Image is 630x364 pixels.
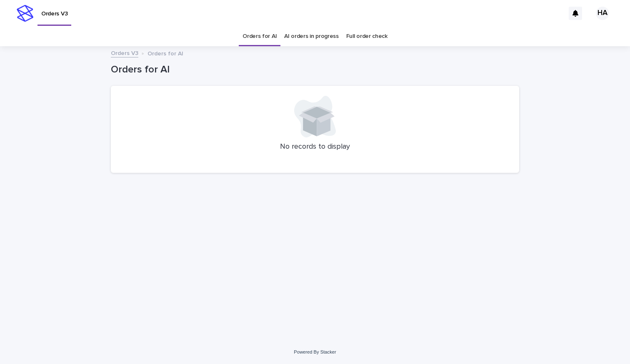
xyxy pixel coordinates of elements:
h1: Orders for AI [111,64,519,76]
div: HA [596,7,609,20]
p: Orders for AI [147,48,183,57]
img: stacker-logo-s-only.png [17,5,33,22]
p: No records to display [121,142,509,152]
a: Orders V3 [111,48,138,57]
a: Full order check [346,27,387,46]
a: Orders for AI [242,27,277,46]
a: AI orders in progress [284,27,339,46]
a: Powered By Stacker [294,349,336,354]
